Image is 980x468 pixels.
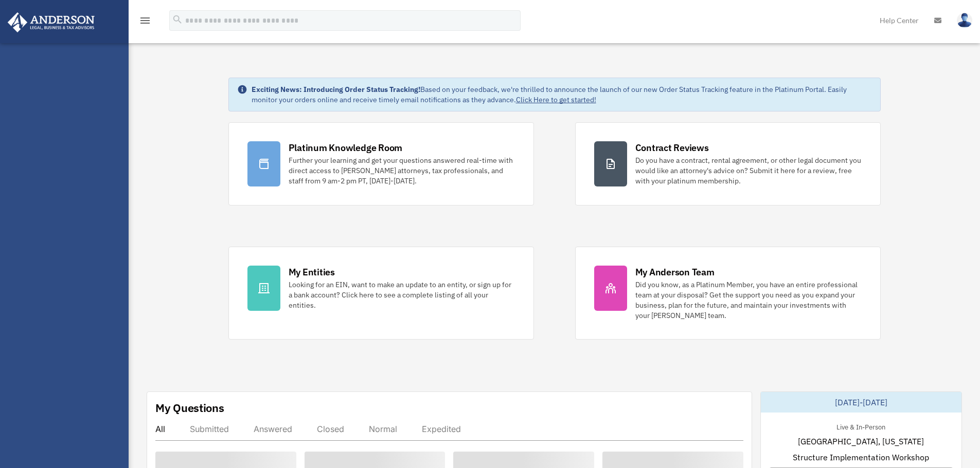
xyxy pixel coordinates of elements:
[139,18,151,27] a: menu
[798,435,924,447] span: [GEOGRAPHIC_DATA], [US_STATE]
[155,400,224,416] div: My Questions
[155,424,165,434] div: All
[190,424,229,434] div: Submitted
[575,247,881,340] a: My Anderson Team Did you know, as a Platinum Member, you have an entire professional team at your...
[369,424,397,434] div: Normal
[289,155,515,186] div: Further your learning and get your questions answered real-time with direct access to [PERSON_NAM...
[254,424,292,434] div: Answered
[228,122,534,205] a: Platinum Knowledge Room Further your learning and get your questions answered real-time with dire...
[957,13,972,28] img: User Pic
[635,266,715,278] div: My Anderson Team
[635,279,862,321] div: Did you know, as a Platinum Member, you have an entire professional team at your disposal? Get th...
[793,451,929,463] span: Structure Implementation Workshop
[252,84,872,105] div: Based on your feedback, we're thrilled to announce the launch of our new Order Status Tracking fe...
[289,266,335,278] div: My Entities
[575,122,881,205] a: Contract Reviews Do you have a contract, rental agreement, or other legal document you would like...
[252,85,420,94] strong: Exciting News: Introducing Order Status Tracking!
[317,424,344,434] div: Closed
[635,141,709,154] div: Contract Reviews
[516,95,596,104] a: Click Here to get started!
[228,247,534,340] a: My Entities Looking for an EIN, want to make an update to an entity, or sign up for a bank accoun...
[172,14,183,25] i: search
[5,12,98,32] img: Anderson Advisors Platinum Portal
[289,279,515,310] div: Looking for an EIN, want to make an update to an entity, or sign up for a bank account? Click her...
[761,392,961,413] div: [DATE]-[DATE]
[139,14,151,27] i: menu
[828,421,894,432] div: Live & In-Person
[635,155,862,186] div: Do you have a contract, rental agreement, or other legal document you would like an attorney's ad...
[422,424,461,434] div: Expedited
[289,141,403,154] div: Platinum Knowledge Room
